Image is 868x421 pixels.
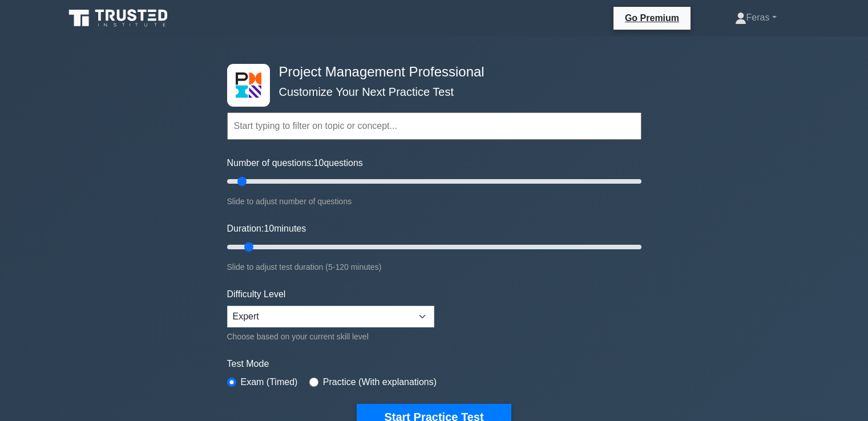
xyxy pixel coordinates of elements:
span: 10 [314,158,324,168]
div: Choose based on your current skill level [227,330,434,343]
a: Feras [708,6,804,29]
label: Number of questions: questions [227,156,363,170]
label: Duration: minutes [227,222,306,236]
label: Practice (With explanations) [323,375,437,389]
label: Test Mode [227,357,641,371]
label: Exam (Timed) [241,375,298,389]
div: Slide to adjust number of questions [227,195,641,208]
a: Go Premium [618,11,686,25]
label: Difficulty Level [227,288,286,301]
h4: Project Management Professional [274,64,586,80]
div: Slide to adjust test duration (5-120 minutes) [227,260,641,274]
span: 10 [264,224,274,233]
input: Start typing to filter on topic or concept... [227,112,641,140]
